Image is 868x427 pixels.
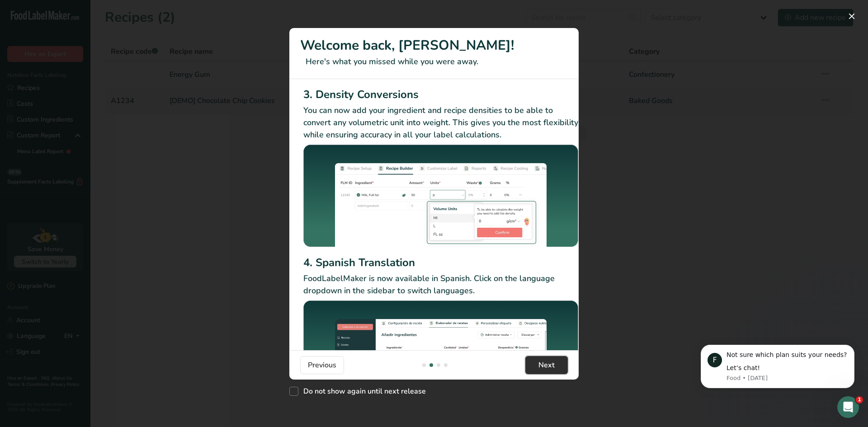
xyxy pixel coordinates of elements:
h1: Welcome back, [PERSON_NAME]! [300,35,568,56]
p: FoodLabelMaker is now available in Spanish. Click on the language dropdown in the sidebar to swit... [303,272,578,297]
h2: 4. Spanish Translation [303,254,578,271]
p: Here's what you missed while you were away. [300,56,568,68]
img: Density Conversions [303,145,578,251]
button: Previous [300,356,344,374]
h2: 3. Density Conversions [303,86,578,103]
p: You can now add your ingredient and recipe densities to be able to convert any volumetric unit in... [303,104,578,141]
span: Next [538,360,555,371]
img: Spanish Translation [303,300,578,403]
iframe: Intercom live chat [837,396,859,418]
span: 1 [856,396,863,404]
button: Next [525,356,568,374]
span: Do not show again until next release [298,387,426,396]
iframe: Intercom notifications message [687,331,868,403]
span: Previous [308,360,336,371]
